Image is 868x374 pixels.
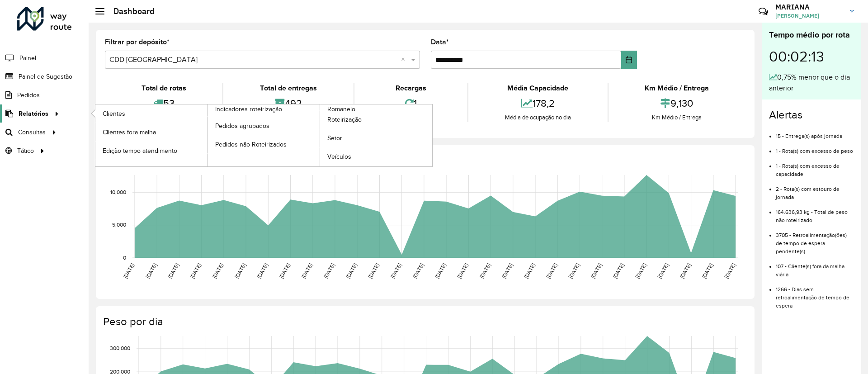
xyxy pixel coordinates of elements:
[431,37,449,47] label: Data
[95,142,208,160] a: Edição tempo atendimento
[776,201,854,224] li: 164.636,93 kg - Total de peso não roteirizado
[95,123,208,141] a: Clientes fora malha
[523,262,536,279] text: [DATE]
[357,83,465,94] div: Recargas
[95,104,320,166] a: Indicadores roteirização
[327,133,342,143] span: Setor
[776,125,854,140] li: 15 - Entrega(s) após jornada
[320,111,432,129] a: Roteirização
[590,262,603,279] text: [DATE]
[775,3,843,11] h3: MARIANA
[775,12,843,20] span: [PERSON_NAME]
[17,90,40,100] span: Pedidos
[234,262,247,279] text: [DATE]
[611,83,743,94] div: Km Médio / Entrega
[612,262,625,279] text: [DATE]
[367,262,380,279] text: [DATE]
[208,104,433,166] a: Romaneio
[621,51,637,69] button: Choose Date
[411,262,425,279] text: [DATE]
[567,262,580,279] text: [DATE]
[19,53,36,63] span: Painel
[320,148,432,166] a: Veículos
[110,345,130,351] text: 300,000
[401,54,409,65] span: Clear all
[389,262,402,279] text: [DATE]
[320,129,432,147] a: Setor
[478,262,491,279] text: [DATE]
[776,155,854,178] li: 1 - Rota(s) com excesso de capacidade
[208,135,320,153] a: Pedidos não Roteirizados
[611,94,743,113] div: 9,130
[103,128,156,137] span: Clientes fora malha
[226,94,351,113] div: 492
[215,121,269,131] span: Pedidos agrupados
[679,262,692,279] text: [DATE]
[107,83,220,94] div: Total de rotas
[107,94,220,113] div: 53
[611,113,743,122] div: Km Médio / Entrega
[776,279,854,310] li: 1266 - Dias sem retroalimentação de tempo de espera
[104,6,155,16] h2: Dashboard
[471,83,605,94] div: Média Capacidade
[256,262,269,279] text: [DATE]
[300,262,313,279] text: [DATE]
[215,104,282,114] span: Indicadores roteirização
[167,262,180,279] text: [DATE]
[701,262,714,279] text: [DATE]
[456,262,469,279] text: [DATE]
[776,224,854,256] li: 3705 - Retroalimentação(ões) de tempo de espera pendente(s)
[471,94,605,113] div: 178,2
[208,117,320,135] a: Pedidos agrupados
[634,262,647,279] text: [DATE]
[19,72,72,81] span: Painel de Sugestão
[226,83,351,94] div: Total de entregas
[105,37,170,47] label: Filtrar por depósito
[327,115,362,124] span: Roteirização
[211,262,224,279] text: [DATE]
[723,262,736,279] text: [DATE]
[103,315,745,328] h4: Peso por dia
[769,72,854,94] div: 0,75% menor que o dia anterior
[112,222,126,228] text: 5,000
[434,262,447,279] text: [DATE]
[656,262,670,279] text: [DATE]
[769,109,854,122] h4: Alertas
[278,262,291,279] text: [DATE]
[122,262,135,279] text: [DATE]
[327,104,355,114] span: Romaneio
[189,262,202,279] text: [DATE]
[500,262,514,279] text: [DATE]
[471,113,605,122] div: Média de ocupação no dia
[110,189,126,195] text: 10,000
[19,109,48,118] span: Relatórios
[776,178,854,201] li: 2 - Rota(s) com estouro de jornada
[545,262,558,279] text: [DATE]
[357,94,465,113] div: 1
[322,262,335,279] text: [DATE]
[215,140,287,149] span: Pedidos não Roteirizados
[776,140,854,155] li: 1 - Rota(s) com excesso de peso
[769,41,854,72] div: 00:02:13
[345,262,358,279] text: [DATE]
[17,146,34,156] span: Tático
[103,146,177,156] span: Edição tempo atendimento
[123,255,126,260] text: 0
[776,256,854,279] li: 107 - Cliente(s) fora da malha viária
[754,2,773,21] a: Contato Rápido
[327,152,351,161] span: Veículos
[145,262,158,279] text: [DATE]
[95,104,208,123] a: Clientes
[103,109,125,118] span: Clientes
[769,29,854,41] div: Tempo médio por rota
[18,128,46,137] span: Consultas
